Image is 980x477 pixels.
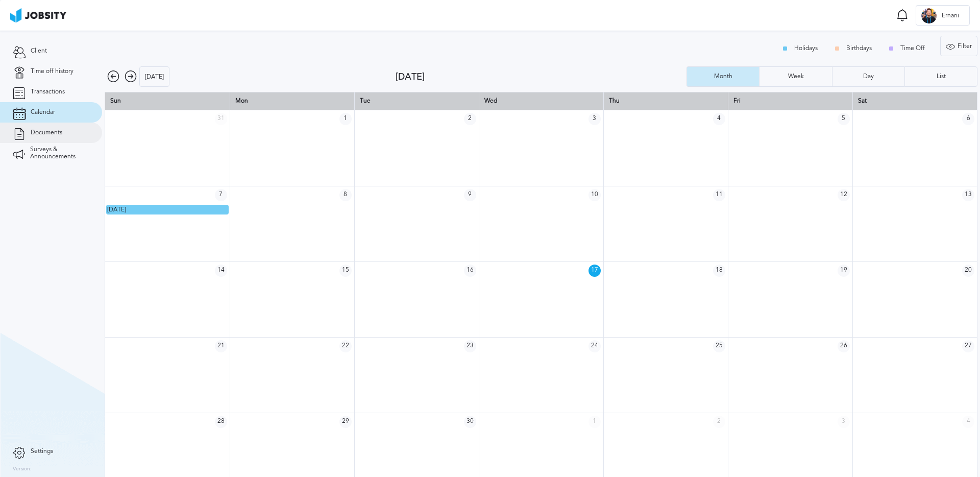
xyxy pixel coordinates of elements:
[464,189,476,201] span: 9
[733,97,741,104] span: Fri
[832,66,904,87] button: Day
[962,189,974,201] span: 13
[941,36,977,57] div: Filter
[464,416,476,428] span: 30
[713,189,725,201] span: 11
[921,8,937,23] div: E
[31,109,55,116] span: Calendar
[713,265,725,277] span: 18
[713,340,725,352] span: 25
[31,129,62,136] span: Documents
[932,73,951,80] div: List
[589,265,601,277] span: 17
[962,113,974,125] span: 6
[713,416,725,428] span: 2
[904,66,977,87] button: List
[838,265,850,277] span: 19
[339,265,352,277] span: 15
[858,73,879,80] div: Day
[13,466,32,472] label: Version:
[215,416,227,428] span: 28
[589,189,601,201] span: 10
[31,47,47,55] span: Client
[484,97,497,104] span: Wed
[215,189,227,201] span: 7
[339,189,352,201] span: 8
[107,206,126,213] span: [DATE]
[215,113,227,125] span: 31
[609,97,620,104] span: Thu
[962,416,974,428] span: 4
[31,448,53,455] span: Settings
[783,73,809,80] div: Week
[339,340,352,352] span: 22
[916,5,970,26] button: EErnani
[713,113,725,125] span: 4
[110,97,121,104] span: Sun
[215,340,227,352] span: 21
[589,113,601,125] span: 3
[31,68,73,75] span: Time off history
[838,340,850,352] span: 26
[215,265,227,277] span: 14
[10,8,66,22] img: ab4bad089aa723f57921c736e9817d99.png
[139,66,169,87] button: [DATE]
[464,265,476,277] span: 16
[858,97,867,104] span: Sat
[31,88,65,96] span: Transactions
[464,113,476,125] span: 2
[838,416,850,428] span: 3
[235,97,248,104] span: Mon
[140,67,169,87] div: [DATE]
[589,416,601,428] span: 1
[687,66,759,87] button: Month
[838,113,850,125] span: 5
[396,71,687,82] div: [DATE]
[759,66,831,87] button: Week
[940,36,977,56] button: Filter
[962,265,974,277] span: 20
[464,340,476,352] span: 23
[962,340,974,352] span: 27
[339,416,352,428] span: 29
[709,73,738,80] div: Month
[339,113,352,125] span: 1
[589,340,601,352] span: 24
[937,12,964,19] span: Ernani
[838,189,850,201] span: 12
[360,97,371,104] span: Tue
[30,146,89,160] span: Surveys & Announcements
